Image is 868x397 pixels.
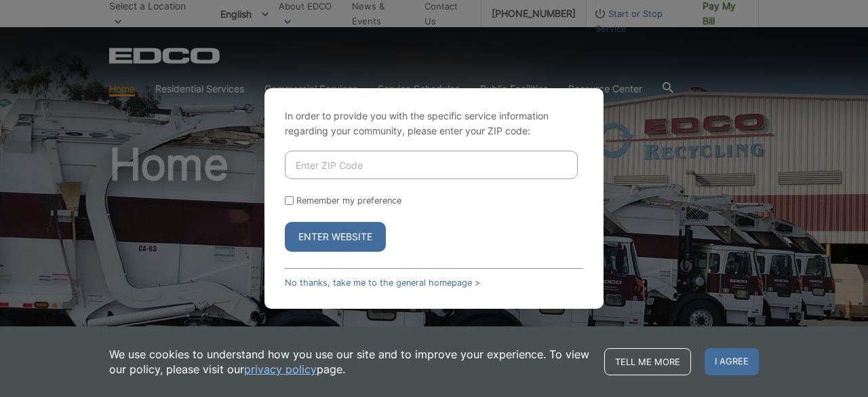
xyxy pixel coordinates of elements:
[285,151,578,179] input: Enter ZIP Code
[244,362,317,377] a: privacy policy
[604,348,691,375] a: Tell me more
[285,109,583,138] p: In order to provide you with the specific service information regarding your community, please en...
[705,348,759,375] span: I agree
[285,278,480,288] a: No thanks, take me to the general homepage >
[285,222,386,252] button: Enter Website
[109,347,591,377] p: We use cookies to understand how you use our site and to improve your experience. To view our pol...
[296,195,401,206] label: Remember my preference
